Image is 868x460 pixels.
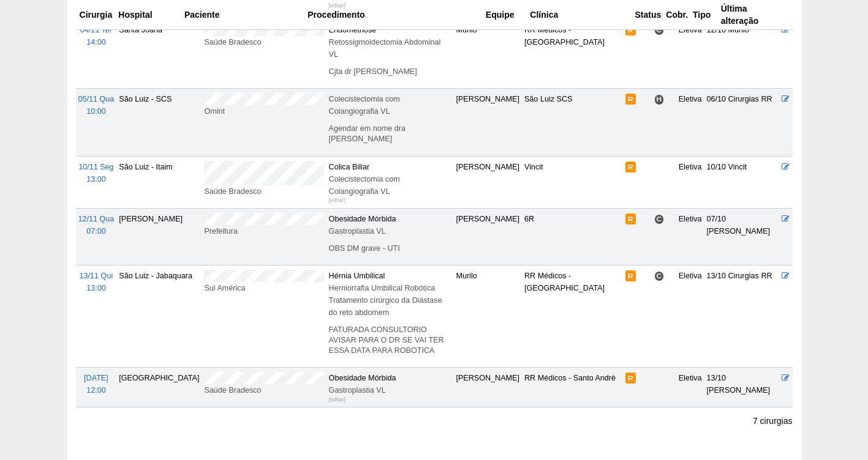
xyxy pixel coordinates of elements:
[676,19,704,88] td: Eletiva
[86,284,106,292] span: 13:00
[204,384,323,396] div: Saúde Bradesco
[116,156,202,208] td: São Luiz - Itaim
[676,265,704,367] td: Eletiva
[453,156,522,208] td: [PERSON_NAME]
[86,175,106,184] span: 13:00
[704,156,780,208] td: 10/10 Vincit
[625,213,636,224] span: Reservada
[116,19,202,88] td: Santa Joana
[326,368,454,407] td: Obesidade Mórbida
[80,272,113,292] a: 13/11 Qui 13:00
[204,225,323,237] div: Prefeitura
[782,95,790,103] a: Editar
[782,26,790,34] a: Editar
[704,19,780,88] td: 12/10 Murilo
[522,368,623,407] td: RR Médicos - Santo André
[453,208,522,265] td: [PERSON_NAME]
[204,36,323,48] div: Saúde Bradesco
[453,89,522,156] td: [PERSON_NAME]
[625,373,636,384] span: Reservada
[654,214,665,224] span: Consultório
[625,161,636,172] span: Reservada
[654,271,665,281] span: Consultório
[704,89,780,156] td: 06/10 Cirurgias RR
[329,173,451,198] div: Colecistectomia com Colangiografia VL
[116,368,202,407] td: [GEOGRAPHIC_DATA]
[78,215,115,236] a: 12/11 Qua 07:00
[80,26,112,46] a: 04/11 Ter 14:00
[453,19,522,88] td: Murilo
[329,36,451,61] div: Retossigmoidectomia Abdominal VL
[329,243,451,254] p: OBS DM grave - UTI
[782,215,790,223] a: Editar
[704,208,780,265] td: 07/10 [PERSON_NAME]
[453,368,522,407] td: [PERSON_NAME]
[654,25,665,35] span: Consultório
[522,208,623,265] td: 6R
[522,89,623,156] td: São Luiz SCS
[625,94,636,105] span: Reservada
[522,19,623,88] td: RR Médicos - [GEOGRAPHIC_DATA]
[704,368,780,407] td: 13/10 [PERSON_NAME]
[329,67,451,77] p: Cjta dr [PERSON_NAME]
[676,368,704,407] td: Eletiva
[84,374,108,395] a: [DATE] 12:00
[676,208,704,265] td: Eletiva
[782,374,790,382] a: Editar
[326,208,454,265] td: Obesidade Mórbida
[329,294,451,319] div: Tratamento cirúrgico da Diástase do reto abdomem
[204,185,323,198] div: Saúde Bradesco
[329,93,451,117] div: Colecistectomia com Colangiografia VL
[326,19,454,88] td: Endometriose
[326,265,454,367] td: Hérnia Umbilical
[782,163,790,171] a: Editar
[78,215,115,223] span: 12/11 Qua
[753,415,793,427] p: 7 cirurgias
[329,194,346,206] div: [editar]
[329,325,451,356] p: FATURADA CONSULTORIO AVISAR PARA O DR SE VAI TER ESSA DATA PARA ROBOTICA
[116,265,202,367] td: São Luiz - Jabaquara
[80,272,113,280] span: 13/11 Qui
[78,95,115,116] a: 05/11 Qua 10:00
[453,265,522,367] td: Murilo
[86,227,106,236] span: 07:00
[329,384,451,396] div: Gastroplastia VL
[522,156,623,208] td: Vincit
[80,26,112,34] span: 04/11 Ter
[329,282,451,294] div: Herniorrafia Umbilical Robótica
[78,95,115,103] span: 05/11 Qua
[329,225,451,237] div: Gastroplastia VL
[86,386,106,395] span: 12:00
[86,38,106,46] span: 14:00
[204,105,323,117] div: Omint
[78,163,113,171] span: 10/11 Seg
[84,374,108,382] span: [DATE]
[116,208,202,265] td: [PERSON_NAME]
[329,124,451,144] p: Agendar em nome dra [PERSON_NAME]
[204,282,323,294] div: Sul América
[78,163,113,184] a: 10/11 Seg 13:00
[654,94,665,105] span: Hospital
[326,156,454,208] td: Colica Biliar
[676,89,704,156] td: Eletiva
[704,265,780,367] td: 13/10 Cirurgias RR
[676,156,704,208] td: Eletiva
[116,89,202,156] td: São Luiz - SCS
[86,107,106,116] span: 10:00
[782,272,790,280] a: Editar
[522,265,623,367] td: RR Médicos - [GEOGRAPHIC_DATA]
[625,270,636,281] span: Reservada
[329,393,346,406] div: [editar]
